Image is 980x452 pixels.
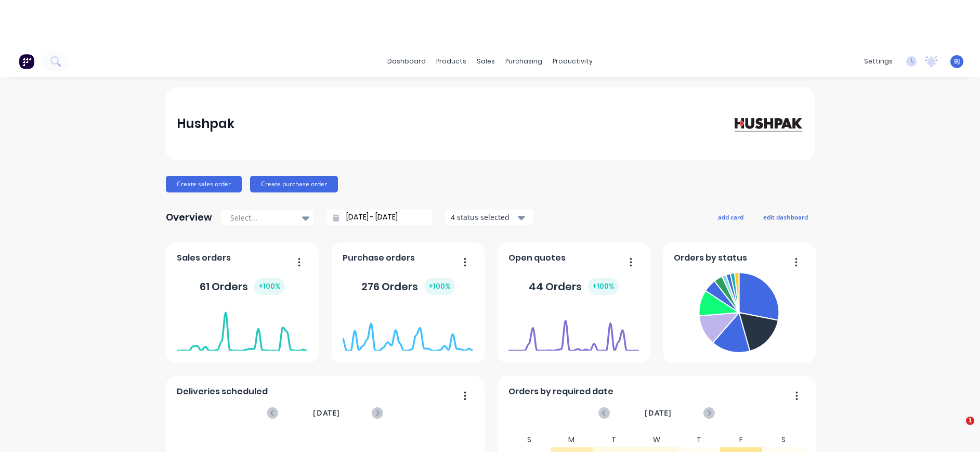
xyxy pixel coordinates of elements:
div: 4 status selected [451,212,516,223]
img: Factory [19,54,34,69]
button: add card [711,210,750,224]
div: 276 Orders [361,278,455,295]
div: productivity [547,54,598,69]
span: 1 [966,417,974,425]
div: settings [859,54,898,69]
div: W [635,432,678,447]
div: products [431,54,472,69]
div: Overview [166,207,212,228]
div: Hushpak [177,113,234,134]
div: + 100 % [424,278,455,295]
a: dashboard [382,54,431,69]
button: Create sales order [166,176,242,192]
div: + 100 % [254,278,285,295]
button: 4 status selected [445,210,533,225]
div: M [551,432,593,447]
span: [DATE] [313,407,340,419]
img: Hushpak [730,114,803,133]
span: Deliveries scheduled [177,385,268,398]
div: + 100 % [588,278,619,295]
div: S [508,432,551,447]
button: Create purchase order [250,176,338,192]
span: Purchase orders [343,252,415,264]
iframe: Intercom live chat [945,417,970,442]
div: F [720,432,763,447]
button: edit dashboard [756,210,815,224]
div: sales [472,54,500,69]
span: BJ [954,57,960,66]
div: T [593,432,635,447]
div: 44 Orders [529,278,619,295]
div: S [762,432,805,447]
div: T [677,432,720,447]
div: purchasing [500,54,547,69]
span: Open quotes [508,252,566,264]
span: Sales orders [177,252,231,264]
span: Orders by status [674,252,747,264]
div: 61 Orders [200,278,285,295]
span: [DATE] [645,407,672,419]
